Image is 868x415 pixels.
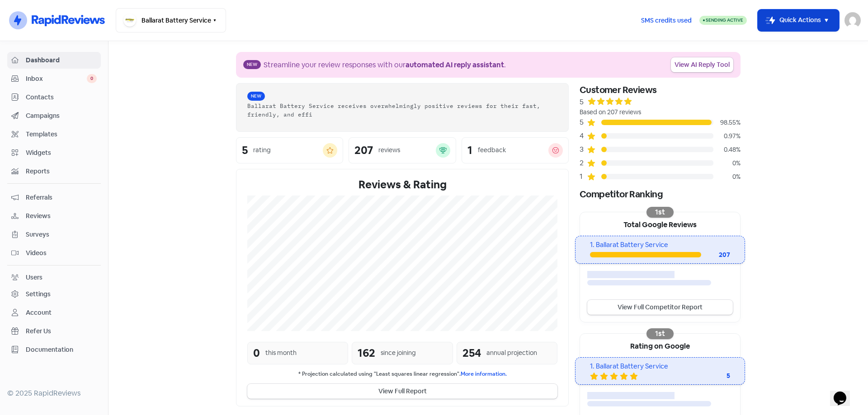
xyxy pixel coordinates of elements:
span: Referrals [26,193,97,202]
div: Reviews & Rating [247,177,557,193]
a: Surveys [7,226,101,243]
a: 207reviews [349,137,456,163]
div: 0% [713,172,741,182]
div: 98.55% [713,118,741,127]
div: 5 [694,371,730,381]
button: Quick Actions [758,9,839,31]
div: Total Google Reviews [580,212,740,236]
div: Account [26,308,52,317]
span: New [247,92,265,101]
div: 0.97% [713,131,741,141]
a: Reports [7,163,101,180]
div: annual projection [486,348,537,358]
a: Widgets [7,145,101,161]
span: Sending Active [706,17,743,23]
a: Campaigns [7,107,101,124]
div: 0 [253,345,260,361]
div: 1 [467,145,472,156]
div: 0.48% [713,145,741,154]
div: reviews [378,145,400,155]
span: SMS credits used [641,16,692,25]
div: Settings [26,289,51,299]
div: Based on 207 reviews [580,107,741,117]
a: More information. [461,370,507,378]
a: 5rating [236,137,343,163]
a: Users [7,269,101,286]
span: Reviews [26,211,97,221]
a: View AI Reply Tool [671,57,733,72]
a: Sending Active [699,15,747,26]
div: 2 [580,158,587,168]
a: Refer Us [7,323,101,340]
div: rating [253,145,271,155]
div: 4 [580,131,587,141]
div: 5 [242,145,248,156]
a: Dashboard [7,52,101,69]
div: this month [265,348,297,358]
div: 207 [701,250,730,260]
a: Reviews [7,208,101,224]
div: 0% [713,159,741,168]
span: Widgets [26,148,97,158]
a: Settings [7,286,101,303]
img: User [844,12,861,28]
a: Templates [7,126,101,143]
div: 3 [580,144,587,155]
div: Users [26,273,42,282]
span: Dashboard [26,56,97,65]
span: 0 [87,74,97,83]
button: View Full Report [247,384,557,399]
div: 5 [580,117,587,128]
div: 1st [646,207,674,218]
a: Contacts [7,89,101,106]
a: Documentation [7,341,101,358]
div: 207 [354,145,373,156]
span: Videos [26,248,97,258]
div: 1. Ballarat Battery Service [590,361,730,372]
a: Videos [7,245,101,261]
a: Inbox 0 [7,70,101,87]
span: Refer Us [26,326,97,336]
button: Ballarat Battery Service [116,8,226,33]
div: 1. Ballarat Battery Service [590,240,730,250]
div: 5 [580,97,584,107]
div: Customer Reviews [580,83,741,97]
div: 1 [580,171,587,182]
small: * Projection calculated using "Least squares linear regression". [247,370,557,378]
div: Ballarat Battery Service receives overwhelmingly positive reviews for their fast, friendly, and effi [247,102,557,119]
span: Documentation [26,345,97,354]
div: 162 [358,345,375,361]
div: since joining [381,348,416,358]
span: New [243,60,261,69]
span: Templates [26,130,97,139]
div: feedback [478,145,506,155]
a: View Full Competitor Report [587,300,733,315]
div: Rating on Google [580,334,740,357]
span: Reports [26,167,97,176]
iframe: chat widget [830,379,859,406]
a: SMS credits used [633,15,699,24]
div: Competitor Ranking [580,187,741,201]
span: Inbox [26,74,87,84]
a: 1feedback [462,137,569,163]
a: Referrals [7,189,101,206]
a: Account [7,304,101,321]
div: 254 [462,345,481,361]
div: 1st [646,328,674,339]
span: Surveys [26,230,97,239]
span: Contacts [26,93,97,102]
div: © 2025 RapidReviews [7,388,101,399]
span: Campaigns [26,111,97,121]
b: automated AI reply assistant [406,60,504,70]
div: Streamline your review responses with our . [264,60,506,70]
